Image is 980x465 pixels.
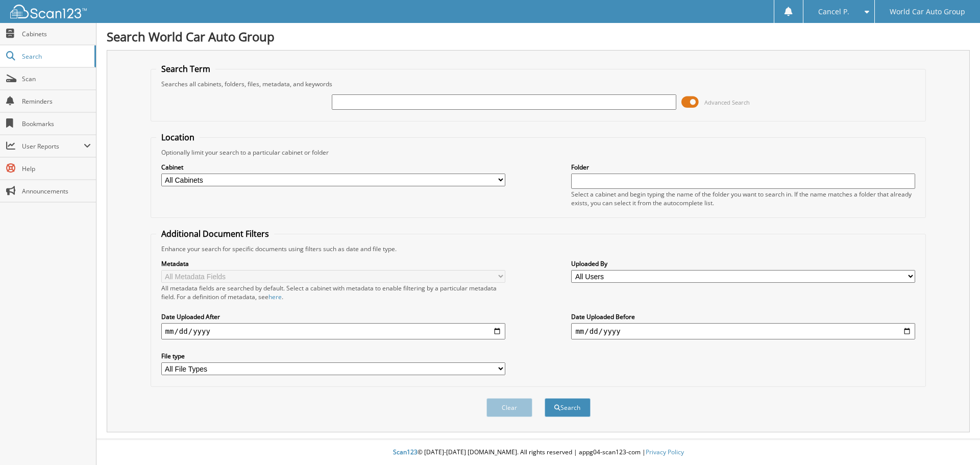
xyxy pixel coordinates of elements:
button: Clear [486,398,532,417]
span: Advanced Search [704,99,750,106]
div: Enhance your search for specific documents using filters such as date and file type. [156,244,921,253]
span: Bookmarks [22,119,91,128]
legend: Location [156,132,200,143]
div: Optionally limit your search to a particular cabinet or folder [156,148,921,157]
div: © [DATE]-[DATE] [DOMAIN_NAME]. All rights reserved | appg04-scan123-com | [96,440,980,465]
label: Uploaded By [571,259,915,268]
span: User Reports [22,142,84,151]
label: Folder [571,163,915,172]
legend: Additional Document Filters [156,228,274,239]
span: Scan123 [393,448,418,456]
span: Cancel P. [818,9,849,15]
span: Announcements [22,187,91,195]
div: All metadata fields are searched by default. Select a cabinet with metadata to enable filtering b... [161,284,505,301]
input: end [571,323,915,339]
div: Searches all cabinets, folders, files, metadata, and keywords [156,80,921,88]
legend: Search Term [156,63,215,75]
label: Date Uploaded Before [571,312,915,321]
span: Reminders [22,97,91,106]
span: World Car Auto Group [890,9,965,15]
h1: Search World Car Auto Group [107,28,970,45]
label: Date Uploaded After [161,312,505,321]
button: Search [545,398,591,417]
label: Cabinet [161,163,505,172]
a: here [268,292,282,301]
span: Search [22,52,89,61]
iframe: Chat Widget [929,416,980,465]
span: Cabinets [22,30,91,38]
span: Scan [22,75,91,83]
div: Select a cabinet and begin typing the name of the folder you want to search in. If the name match... [571,190,915,207]
a: Privacy Policy [646,448,684,456]
input: start [161,323,505,339]
label: Metadata [161,259,505,268]
span: Help [22,164,91,173]
img: scan123-logo-white.svg [10,5,87,18]
label: File type [161,352,505,360]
